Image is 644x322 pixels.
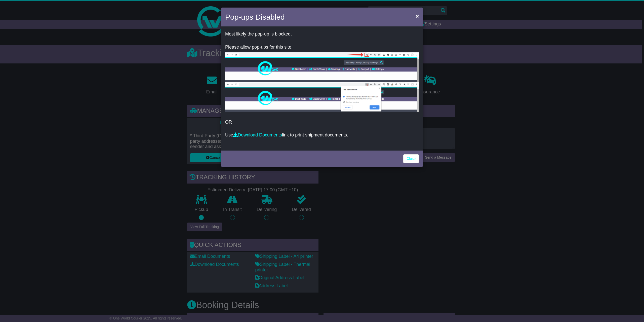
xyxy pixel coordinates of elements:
p: Please allow pop-ups for this site. [225,45,419,50]
div: OR [221,28,423,149]
p: Use link to print shipment documents. [225,132,419,138]
img: allow-popup-1.png [225,52,419,82]
span: × [416,13,419,19]
img: allow-popup-2.png [225,82,419,112]
a: Download Documents [233,132,282,137]
a: Close [403,154,419,163]
button: Close [413,11,421,21]
p: Most likely the pop-up is blocked. [225,31,419,37]
h4: Pop-ups Disabled [225,11,285,23]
